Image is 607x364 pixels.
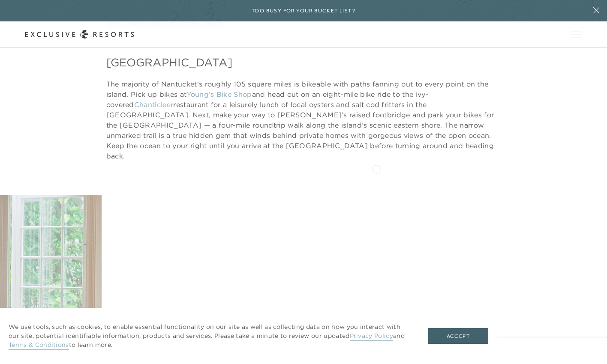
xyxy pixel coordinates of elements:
h4: [GEOGRAPHIC_DATA] [106,55,501,70]
a: Chanticleer [134,100,174,109]
p: We use tools, such as cookies, to enable essential functionality on our site as well as collectin... [9,322,411,349]
button: Open navigation [571,32,582,38]
a: Young’s Bike Shop [186,90,252,98]
p: The majority of Nantucket’s roughly 105 square miles is bikeable with paths fanning out to every ... [106,79,501,161]
button: Accept [428,328,488,344]
a: Privacy Policy [350,332,393,341]
a: Terms & Conditions [9,341,69,350]
h6: Too busy for your bucket list? [252,7,355,15]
